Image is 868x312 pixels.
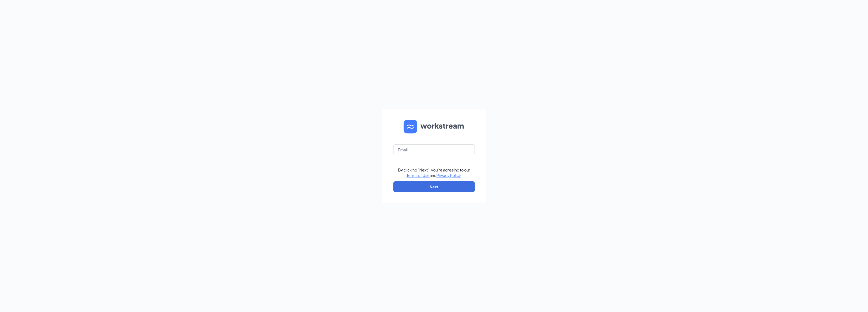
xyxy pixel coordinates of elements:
a: Terms of Use [407,173,430,178]
button: Next [393,181,475,192]
a: Privacy Policy [436,173,461,178]
div: By clicking "Next", you're agreeing to our and . [398,167,470,178]
img: WS logo and Workstream text [404,120,464,133]
input: Email [393,144,475,155]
